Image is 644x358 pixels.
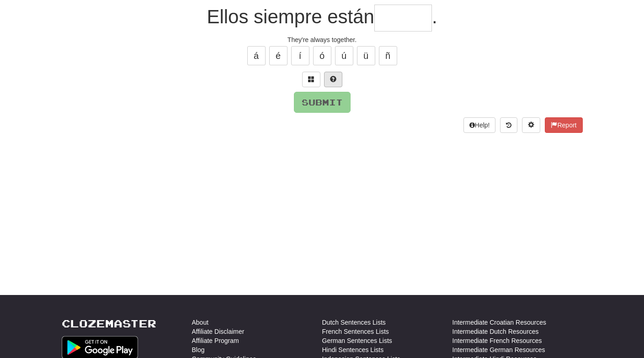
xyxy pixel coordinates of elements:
button: Submit [294,92,351,113]
button: í [291,46,309,65]
button: Single letter hint - you only get 1 per sentence and score half the points! alt+h [324,72,342,87]
a: Intermediate French Resources [452,336,542,345]
button: Round history (alt+y) [500,117,517,133]
button: ü [357,46,375,65]
a: About [192,318,209,327]
a: Intermediate German Resources [452,345,545,354]
a: Clozemaster [62,318,156,329]
button: Help! [463,117,496,133]
button: á [247,46,266,65]
button: Switch sentence to multiple choice alt+p [302,72,320,87]
div: They're always together. [62,35,583,44]
span: . [432,6,437,27]
a: Affiliate Program [192,336,239,345]
button: Report [545,117,582,133]
span: Ellos siempre están [207,6,374,27]
a: Blog [192,345,205,354]
a: Intermediate Croatian Resources [452,318,546,327]
button: ú [335,46,353,65]
a: Intermediate Dutch Resources [452,327,539,336]
a: Hindi Sentences Lists [322,345,384,354]
a: Dutch Sentences Lists [322,318,386,327]
a: Affiliate Disclaimer [192,327,245,336]
button: é [269,46,287,65]
a: French Sentences Lists [322,327,389,336]
button: ñ [379,46,397,65]
button: ó [313,46,331,65]
a: German Sentences Lists [322,336,392,345]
